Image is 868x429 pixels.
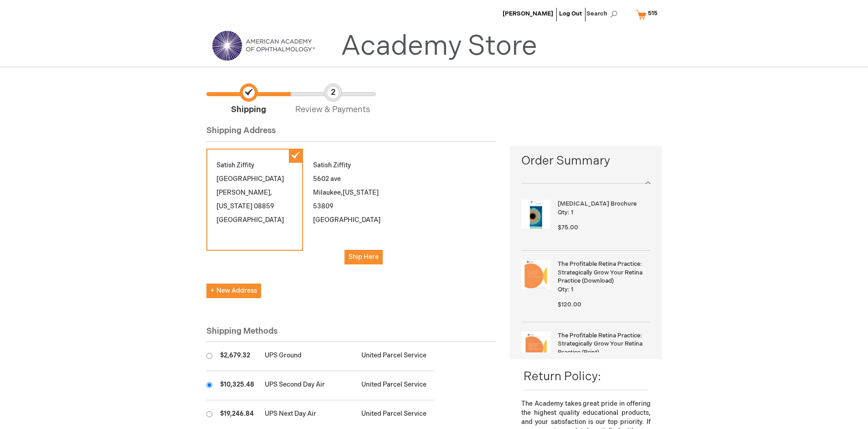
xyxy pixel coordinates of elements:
[206,125,497,142] div: Shipping Address
[211,287,257,295] span: New Address
[558,260,648,285] strong: The Profitable Retina Practice: Strategically Grow Your Retina Practice (Download)
[206,284,261,298] button: New Address
[216,202,252,210] span: [US_STATE]
[206,326,497,342] div: Shipping Methods
[558,224,578,231] span: $75.00
[357,342,434,371] td: United Parcel Service
[521,260,550,289] img: The Profitable Retina Practice: Strategically Grow Your Retina Practice (Download)
[206,149,303,251] div: Satish Ziffity [GEOGRAPHIC_DATA] [PERSON_NAME] 08859 [GEOGRAPHIC_DATA]
[634,6,663,22] a: 515
[291,83,375,116] span: Review & Payments
[558,301,581,308] span: $120.00
[260,371,357,400] td: UPS Second Day Air
[349,253,379,261] span: Ship Here
[206,83,291,116] span: Shipping
[558,209,568,216] span: Qty
[559,10,582,17] a: Log Out
[270,189,272,196] span: ,
[341,30,537,63] a: Academy Store
[357,371,434,400] td: United Parcel Service
[571,209,573,216] span: 1
[558,200,648,208] strong: [MEDICAL_DATA] Brochure
[558,331,648,357] strong: The Profitable Retina Practice: Strategically Grow Your Retina Practice (Print)
[503,10,553,17] a: [PERSON_NAME]
[220,381,254,388] span: $10,325.48
[521,331,550,361] img: The Profitable Retina Practice: Strategically Grow Your Retina Practice (Print)
[558,286,568,293] span: Qty
[303,149,400,274] div: Satish Ziffity 5602 ave Milaukee 53809 [GEOGRAPHIC_DATA]
[343,189,379,196] span: [US_STATE]
[648,10,657,17] span: 515
[521,200,550,229] img: Amblyopia Brochure
[220,351,250,359] span: $2,679.32
[260,342,357,371] td: UPS Ground
[571,286,573,293] span: 1
[521,153,650,174] span: Order Summary
[586,5,621,23] span: Search
[344,250,383,264] button: Ship Here
[341,189,343,196] span: ,
[220,410,254,418] span: $19,246.84
[524,370,601,384] span: Return Policy:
